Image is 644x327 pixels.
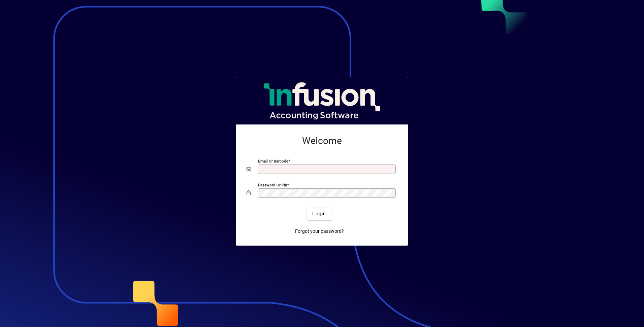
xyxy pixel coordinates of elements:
mat-label: Email or Barcode [258,158,288,163]
span: Forgot your password? [295,228,344,235]
a: Forgot your password? [292,225,347,238]
mat-label: Password or Pin [258,182,287,187]
button: Login [307,208,331,220]
span: Login [312,210,326,217]
h2: Welcome [247,135,397,147]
